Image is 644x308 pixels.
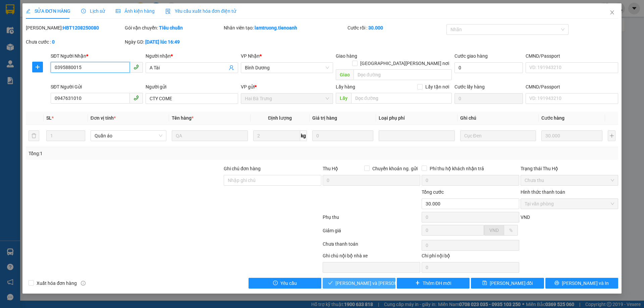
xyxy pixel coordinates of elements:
[116,8,155,14] span: Ảnh kiện hàng
[312,115,337,121] span: Giá trị hàng
[26,38,123,46] div: Chưa cước :
[26,8,70,14] span: SỬA ĐƠN HÀNG
[489,228,499,233] span: VND
[509,228,513,233] span: %
[354,69,452,80] input: Dọc đường
[33,64,43,70] span: plus
[376,112,457,125] th: Loại phụ phí
[336,53,357,59] span: Giao hàng
[427,165,487,172] span: Phí thu hộ khách nhận trả
[165,8,236,14] span: Yêu cầu xuất hóa đơn điện tử
[323,166,338,171] span: Thu Hộ
[541,115,565,121] span: Cước hàng
[358,60,452,67] span: [GEOGRAPHIC_DATA][PERSON_NAME] nơi
[521,165,618,172] div: Trạng thái Thu Hộ
[63,25,99,30] b: HBT1208250080
[525,199,614,209] span: Tại văn phòng
[224,175,321,186] input: Ghi chú đơn hàng
[482,281,487,286] span: save
[172,130,248,141] input: VD: Bàn, Ghế
[603,3,622,22] button: Close
[146,83,238,90] div: Người gửi
[224,24,346,32] div: Nhân viên tạo:
[526,83,618,90] div: CMND/Passport
[541,130,602,141] input: 0
[241,83,333,90] div: VP gửi
[172,115,194,121] span: Tên hàng
[554,281,559,286] span: printer
[125,38,222,46] div: Ngày GD:
[241,53,260,59] span: VP Nhận
[26,9,31,13] span: edit
[116,9,120,13] span: picture
[454,93,523,104] input: Cước lấy hàng
[51,83,143,90] div: SĐT Người Gửi
[545,278,618,289] button: printer[PERSON_NAME] và In
[336,84,355,89] span: Lấy hàng
[336,69,354,80] span: Giao
[521,189,565,195] label: Hình thức thanh toán
[323,278,395,289] button: check[PERSON_NAME] và [PERSON_NAME] hàng
[29,130,39,141] button: delete
[224,166,261,171] label: Ghi chú đơn hàng
[229,65,234,70] span: user-add
[422,252,519,262] div: Chi phí nội bộ
[323,252,420,262] div: Ghi chú nội bộ nhà xe
[133,64,139,70] span: phone
[51,52,143,60] div: SĐT Người Nhận
[562,280,609,287] span: [PERSON_NAME] và In
[368,25,383,30] b: 30.000
[249,278,321,289] button: exclamation-circleYêu cầu
[145,39,180,45] b: [DATE] lúc 16:49
[91,115,116,121] span: Đơn vị tính
[423,280,451,287] span: Thêm ĐH mới
[351,93,452,104] input: Dọc đường
[335,280,426,287] span: [PERSON_NAME] và [PERSON_NAME] hàng
[146,52,238,60] div: Người nhận
[255,25,297,30] b: lamtruong.tienoanh
[133,95,139,101] span: phone
[370,165,420,172] span: Chuyển khoản ng. gửi
[273,281,278,286] span: exclamation-circle
[471,278,544,289] button: save[PERSON_NAME] đổi
[608,130,615,141] button: plus
[347,24,445,32] div: Cước rồi :
[609,10,615,15] span: close
[125,24,222,32] div: Gói vận chuyển:
[245,94,329,104] span: Hai Bà Trưng
[526,52,618,60] div: CMND/Passport
[490,280,533,287] span: [PERSON_NAME] đổi
[165,9,171,14] img: icon
[328,281,333,286] span: check
[300,130,307,141] span: kg
[415,281,420,286] span: plus
[397,278,470,289] button: plusThêm ĐH mới
[336,93,351,104] span: Lấy
[454,53,488,59] label: Cước giao hàng
[159,25,183,30] b: Tiêu chuẩn
[245,63,329,73] span: Bình Dương
[81,281,86,286] span: info-circle
[454,62,523,73] input: Cước giao hàng
[29,150,249,157] div: Tổng: 1
[460,130,536,141] input: Ghi Chú
[32,62,43,72] button: plus
[454,84,485,89] label: Cước lấy hàng
[34,280,79,287] span: Xuất hóa đơn hàng
[81,9,86,13] span: clock-circle
[46,115,52,121] span: SL
[81,8,105,14] span: Lịch sử
[525,175,614,185] span: Chưa thu
[521,214,530,220] span: VND
[322,227,421,239] div: Giảm giá
[423,83,452,90] span: Lấy tận nơi
[458,112,539,125] th: Ghi chú
[280,280,297,287] span: Yêu cầu
[322,213,421,225] div: Phụ thu
[26,24,123,32] div: [PERSON_NAME]:
[95,131,162,141] span: Quần áo
[322,240,421,252] div: Chưa thanh toán
[268,115,292,121] span: Định lượng
[312,130,373,141] input: 0
[422,189,444,195] span: Tổng cước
